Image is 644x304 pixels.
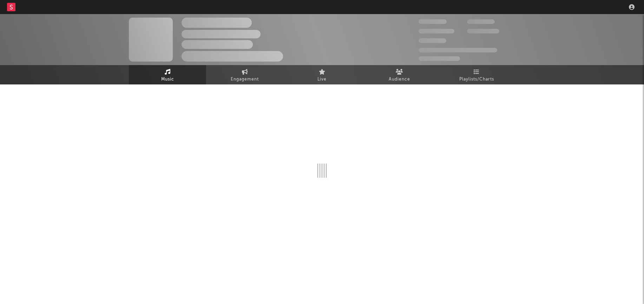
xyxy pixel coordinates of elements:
[467,19,495,24] span: 100,000
[129,65,206,84] a: Music
[361,65,438,84] a: Audience
[419,19,447,24] span: 300,000
[419,56,460,61] span: Jump Score: 85.0
[467,29,499,33] span: 1,000,000
[419,29,454,33] span: 50,000,000
[389,75,410,84] span: Audience
[317,75,327,84] span: Live
[283,65,361,84] a: Live
[459,75,494,84] span: Playlists/Charts
[419,38,446,43] span: 100,000
[419,48,497,52] span: 50,000,000 Monthly Listeners
[161,75,174,84] span: Music
[206,65,283,84] a: Engagement
[438,65,515,84] a: Playlists/Charts
[231,75,259,84] span: Engagement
